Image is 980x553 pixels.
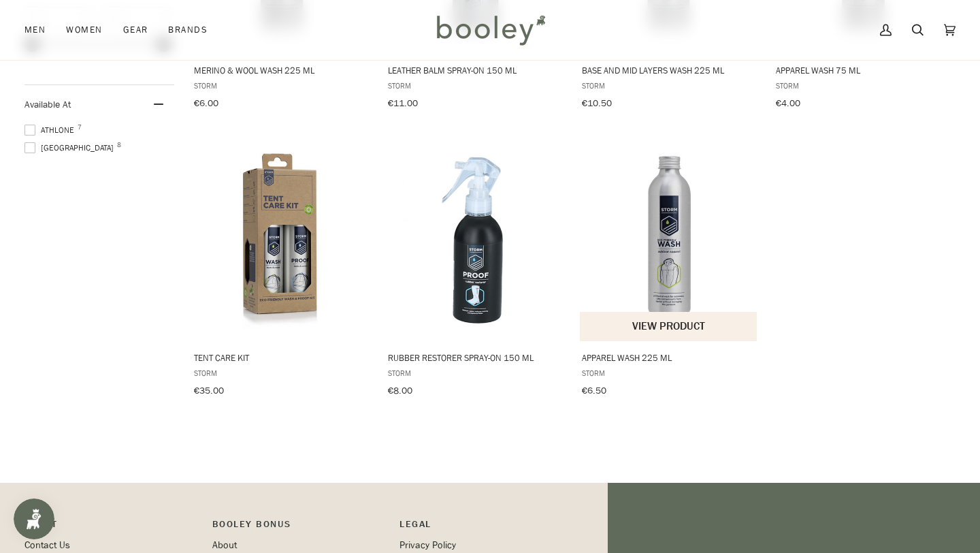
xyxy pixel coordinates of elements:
a: Rubber Restorer Spray-On 150 ml [386,137,564,401]
p: Pipeline_Footer Sub [399,517,574,538]
iframe: Button to open loyalty program pop-up [14,499,54,539]
span: €8.00 [388,384,412,397]
span: €10.50 [582,97,612,110]
button: View product [580,312,757,341]
a: Apparel Wash 225 ml [580,137,758,401]
span: Storm [776,80,950,91]
span: Apparel Wash 225 ml [582,351,756,364]
a: Contact Us [24,539,70,552]
span: Gear [123,23,148,37]
span: Storm [194,80,368,91]
img: Storm Apparel Wash 225 ml - Booley Galway [580,150,758,328]
span: Storm [194,367,368,379]
p: Pipeline_Footer Main [24,517,199,538]
span: €6.50 [582,384,606,397]
span: 7 [78,124,82,131]
span: Rubber Restorer Spray-On 150 ml [388,351,562,364]
span: Athlone [24,124,78,136]
span: €6.00 [194,97,218,110]
span: [GEOGRAPHIC_DATA] [24,142,118,154]
span: Storm [582,80,756,91]
a: About [212,539,237,552]
span: Base and Mid Layers Wash 225 ml [582,64,756,76]
span: €11.00 [388,97,418,110]
img: Storm Rubber Restorer Spray On 150 ml - Booley Galway [386,150,564,328]
span: Storm [388,80,562,91]
span: €4.00 [776,97,800,110]
img: Storm Tent Care Kit - Booley Galway [192,150,370,328]
span: Available At [24,98,71,111]
span: Storm [388,367,562,379]
p: Booley Bonus [212,517,387,538]
span: Men [24,23,46,37]
span: 8 [117,142,121,148]
span: Tent Care Kit [194,351,368,364]
img: Booley [431,10,550,50]
span: €35.00 [194,384,224,397]
span: Women [66,23,102,37]
span: Brands [168,23,208,37]
span: Apparel Wash 75 ml [776,64,950,76]
span: Merino & Wool Wash 225 ml [194,64,368,76]
a: Privacy Policy [399,539,456,552]
a: Tent Care Kit [192,137,370,401]
span: Storm [582,367,756,379]
span: Leather Balm Spray-On 150 ml [388,64,562,76]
